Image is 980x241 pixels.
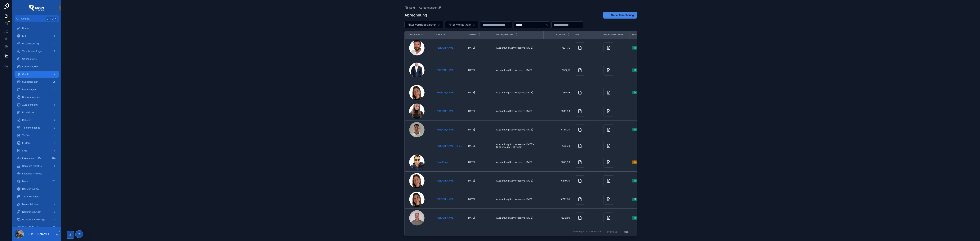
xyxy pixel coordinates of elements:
[15,63,59,70] a: Content Börse0
[436,161,463,164] a: Engin Kaya
[467,144,492,147] a: [DATE]
[52,217,57,222] div: 2
[467,179,492,182] a: [DATE]
[408,23,436,27] span: Filter Vertriebspartner
[404,6,415,10] a: Geld
[546,128,570,131] a: €134,00
[436,91,454,94] a: [PERSON_NAME]
[467,216,475,219] span: [DATE]
[496,91,533,94] span: Auszahlung Stornoreserve [DATE]
[496,143,541,149] span: Auszahlung Stornoreserve [DATE]-[PERSON_NAME][DATE]
[632,110,656,113] a: --
[22,172,42,175] span: Laufende Projekte
[20,17,45,20] span: Jump to...
[632,160,656,164] a: Nein
[22,134,30,137] span: To Dos
[634,128,653,131] div: [PERSON_NAME]
[409,6,415,10] span: Geld
[632,216,656,220] a: [PERSON_NAME]
[496,69,541,72] a: Auszahlung Stornoreserve [DATE]
[436,144,463,147] a: [PERSON_NAME] [PERSON_NAME]
[496,46,541,49] a: Auszahlung Stornoreserve [DATE]
[15,78,59,85] a: Supportcenter25
[22,142,30,145] span: E-Mails
[15,55,59,62] a: Offene Starts
[632,198,656,201] a: [PERSON_NAME]
[22,80,38,83] span: Supportcenter
[436,91,463,94] a: [PERSON_NAME]
[27,232,49,236] p: [PERSON_NAME]
[22,119,31,122] span: Raketen
[15,117,59,124] a: Raketen
[15,109,59,116] a: Provisionen
[572,230,601,233] span: Showing 30 of 338 results
[22,149,27,152] span: SMS
[15,48,59,55] a: Vorschussanfrage1
[496,110,533,113] span: Auszahlung Stornoreserve [DATE]
[634,46,653,50] div: [PERSON_NAME]
[22,96,41,99] span: Bonus abrechnen
[436,198,454,201] span: [PERSON_NAME]
[51,156,57,161] div: 176
[496,198,541,201] a: Auszahlung Stornoreserve [DATE]
[22,103,38,106] span: Auszeichnung
[634,179,653,182] div: [PERSON_NAME]
[496,91,541,94] a: Auszahlung Stornoreserve [DATE]
[496,46,533,49] span: Auszahlung Stornoreserve [DATE]
[436,69,454,72] a: [PERSON_NAME]
[467,46,475,49] span: [DATE]
[546,91,570,94] a: €67,83
[445,21,479,28] button: Select Button
[15,94,59,101] a: Bonus abrechnen
[436,46,454,49] a: [PERSON_NAME]
[467,128,475,131] span: [DATE]
[632,110,634,113] span: --
[546,69,570,72] a: €574,12
[50,179,57,184] div: 202
[436,110,454,113] span: [PERSON_NAME]
[467,198,475,201] span: [DATE]
[22,65,38,68] span: Content Börse
[545,23,550,26] button: Clear
[22,42,39,45] span: Projektplanung
[496,33,513,36] span: Bezeichnung
[467,144,475,147] span: [DATE]
[496,216,541,219] a: Auszahlung Stornoreserve [DATE]
[52,103,57,107] div: 1
[436,110,463,113] a: [PERSON_NAME]
[496,161,533,164] span: Auszahlung Stornoreserve [DATE]
[15,193,59,200] a: Terminkalender
[436,128,454,131] span: [PERSON_NAME]
[603,12,637,19] a: Neue Abrechnung
[546,216,570,219] span: €212,90
[12,22,61,227] div: scrollable content
[15,201,59,208] a: Meine Raketen
[467,69,475,72] span: [DATE]
[546,46,570,49] span: €94,79
[15,25,59,32] a: Home
[52,148,57,153] div: 4
[409,144,431,147] a: --
[15,71,59,78] a: Glocken
[436,216,454,219] span: [PERSON_NAME]
[15,132,59,139] a: To Dos
[15,170,59,177] a: Laufende Projekte17
[52,125,57,130] div: 3
[496,161,541,164] a: Auszahlung Stornoreserve [DATE]
[604,33,625,36] span: Excel Dokument
[546,110,570,113] a: €390,00
[467,198,492,201] a: [DATE]
[22,218,46,221] span: Provideranmeldungen
[419,6,441,10] a: Abrechnungen 🚀
[436,179,454,182] a: [PERSON_NAME]
[46,17,53,21] span: Ctrl
[546,161,570,164] a: €200,00
[22,57,37,60] span: Offene Starts
[634,216,653,220] div: [PERSON_NAME]
[436,33,445,36] span: Rakete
